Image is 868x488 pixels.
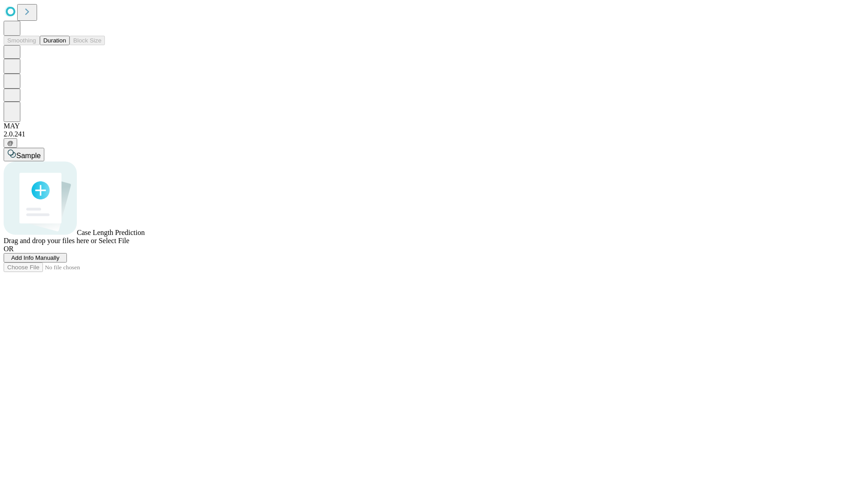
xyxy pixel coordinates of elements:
[4,253,67,263] button: Add Info Manually
[16,152,41,160] span: Sample
[4,122,864,130] div: MAY
[40,36,70,45] button: Duration
[4,245,14,253] span: OR
[4,237,97,244] span: Drag and drop your files here or
[4,36,40,45] button: Smoothing
[70,36,105,45] button: Block Size
[77,229,145,236] span: Case Length Prediction
[99,237,129,244] span: Select File
[7,140,14,146] span: @
[4,130,864,138] div: 2.0.241
[11,254,60,261] span: Add Info Manually
[4,148,44,161] button: Sample
[4,138,17,148] button: @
